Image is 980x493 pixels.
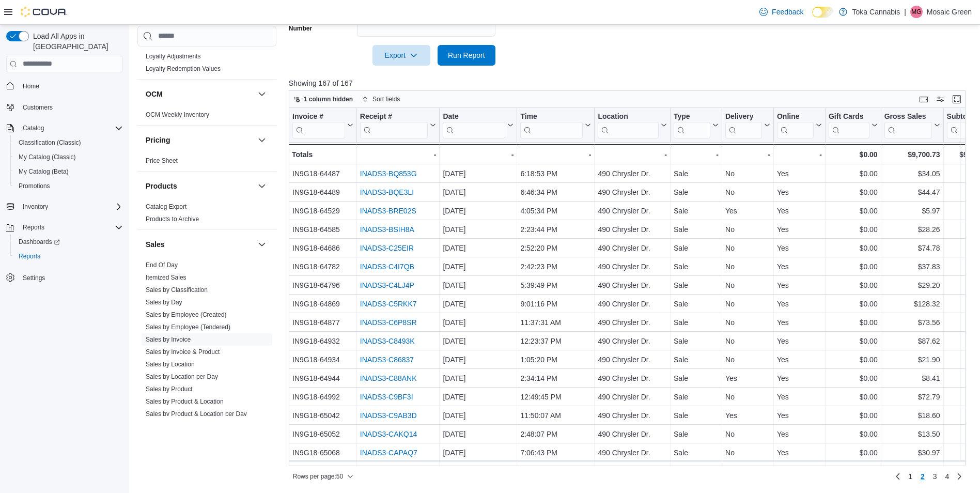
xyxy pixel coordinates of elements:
div: Yes [777,353,822,366]
button: My Catalog (Beta) [10,164,127,179]
div: Sale [674,279,719,291]
a: Dashboards [14,236,64,248]
button: Receipt # [360,112,437,138]
a: INADS3-C4I7QB [360,263,414,271]
div: 2:52:20 PM [520,242,591,254]
span: My Catalog (Beta) [14,165,123,178]
div: No [725,167,770,180]
div: $34.05 [884,167,940,180]
span: Promotions [14,180,123,192]
div: Yes [777,260,822,273]
div: IN9G18-64489 [292,186,353,198]
div: 2:23:44 PM [520,223,591,236]
span: Customers [23,103,53,112]
a: Sales by Invoice & Product [146,348,220,356]
p: Mosaic Green [927,6,972,18]
div: $0.00 [829,353,878,366]
span: End Of Day [146,261,178,269]
button: Invoice # [292,112,353,138]
span: Sales by Invoice [146,335,191,344]
div: Yes [777,205,822,217]
div: IN9G18-64529 [292,205,353,217]
span: Settings [19,271,123,284]
a: Sales by Classification [146,286,208,294]
div: Delivery [725,112,762,121]
div: IN9G18-64877 [292,316,353,329]
div: Totals [292,148,353,161]
div: Yes [725,205,770,217]
a: Reports [14,250,44,263]
div: Type [674,112,710,138]
div: 490 Chrysler Dr. [598,167,667,180]
span: Home [19,80,123,93]
div: [DATE] [443,186,514,198]
span: 2 [921,471,925,482]
span: Sort fields [372,95,400,103]
div: No [725,260,770,273]
div: Sale [674,335,719,347]
a: Sales by Product & Location [146,398,224,405]
div: 490 Chrysler Dr. [598,353,667,366]
button: Date [443,112,514,138]
div: $0.00 [829,167,878,180]
div: IN9G18-64585 [292,223,353,236]
button: My Catalog (Classic) [10,150,127,164]
div: Sale [674,242,719,254]
p: Toka Cannabis [852,6,900,18]
div: IN9G18-64487 [292,167,353,180]
div: $128.32 [884,298,940,310]
a: INADS3-BSIH8A [360,225,414,234]
a: Page 3 of 4 [929,468,941,485]
span: Products to Archive [146,215,199,223]
a: INADS3-C25EIR [360,244,414,252]
a: Sales by Product & Location per Day [146,410,247,418]
a: My Catalog (Classic) [14,151,80,163]
div: 490 Chrysler Dr. [598,335,667,347]
nav: Complex example [6,74,123,312]
span: 1 column hidden [304,95,353,103]
div: Yes [777,316,822,329]
span: Dashboards [19,238,60,246]
div: $74.78 [884,242,940,254]
div: Loyalty [137,50,276,79]
span: Itemized Sales [146,273,186,282]
a: INADS3-C88ANK [360,374,417,382]
button: Run Report [438,45,495,66]
div: OCM [137,109,276,125]
span: Catalog [19,122,123,134]
a: Sales by Employee (Created) [146,311,227,318]
button: Export [372,45,430,66]
span: Classification (Classic) [14,136,123,149]
a: Classification (Classic) [14,136,85,149]
div: 2:42:23 PM [520,260,591,273]
div: IN9G18-64686 [292,242,353,254]
button: Products [256,180,268,192]
div: 6:18:53 PM [520,167,591,180]
div: 490 Chrysler Dr. [598,186,667,198]
button: Sort fields [358,93,404,105]
span: Reports [19,252,40,260]
div: Time [520,112,583,121]
div: Date [443,112,505,121]
a: Dashboards [10,235,127,249]
div: No [725,298,770,310]
div: 490 Chrysler Dr. [598,316,667,329]
button: Settings [2,270,127,285]
span: 4 [945,471,950,482]
a: INADS3-C9BF3I [360,393,413,401]
div: $0.00 [829,316,878,329]
span: Load All Apps in [GEOGRAPHIC_DATA] [29,31,123,52]
a: My Catalog (Beta) [14,165,73,178]
span: Feedback [772,7,803,17]
a: Sales by Invoice [146,336,191,343]
div: $44.47 [884,186,940,198]
a: Loyalty Redemption Values [146,65,221,72]
span: Classification (Classic) [19,138,81,147]
div: Sale [674,205,719,217]
div: 490 Chrysler Dr. [598,298,667,310]
span: Reports [19,221,123,234]
div: - [777,148,822,161]
span: Sales by Employee (Tendered) [146,323,230,331]
a: Home [19,80,43,93]
div: Yes [777,242,822,254]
